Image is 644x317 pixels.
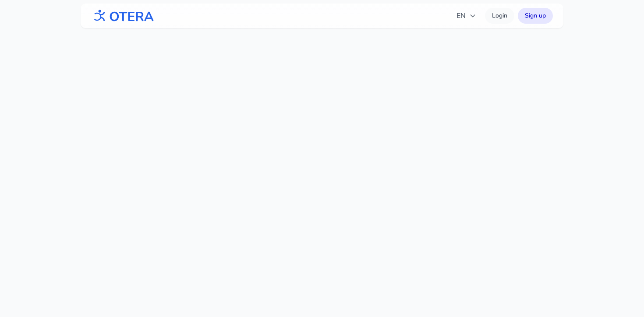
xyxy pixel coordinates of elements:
a: Sign up [518,8,553,24]
button: EN [451,7,481,25]
a: Login [485,8,514,24]
span: EN [456,11,476,21]
img: OTERA logo [91,6,154,26]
